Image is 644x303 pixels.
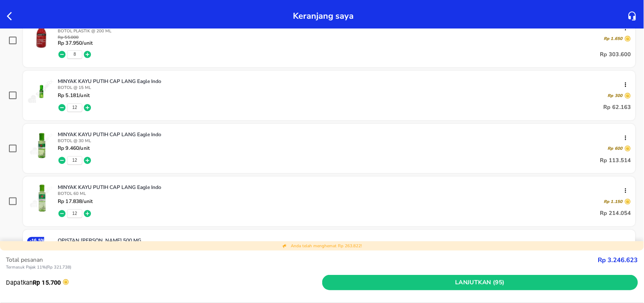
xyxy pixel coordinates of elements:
p: OPISTAN [PERSON_NAME] 500 MG [58,237,624,244]
p: Dapatkan [6,278,322,287]
p: Rp 214.054 [600,209,631,219]
p: MINYAK KAYU PUTIH CAP LANG Eagle Indo [58,131,624,138]
button: 8 [73,51,76,57]
p: BOTOL 60 ML [58,191,631,197]
p: Termasuk Pajak 11% ( Rp 321.738 ) [6,264,598,271]
p: BOTOL PLASTIK @ 200 ML [58,28,631,34]
strong: Rp 3.246.623 [598,256,638,264]
button: Lanjutkan (95) [322,275,638,291]
img: MINYAK KAYU PUTIH CAP LANG Eagle Indo [27,184,55,212]
div: - 16.5 % [27,237,44,244]
img: OPISTAN Otto KAPLET 500 MG [27,237,55,265]
p: Rp 113.514 [600,155,631,166]
p: Rp 9.460 /unit [58,145,90,151]
img: MINYAK KAYU PUTIH CAP LANG Eagle Indo [27,131,55,159]
p: BOTOL @ 15 ML [58,85,631,91]
img: MINYAK KAYU PUTIH CAP LANG Eagle Indo [27,78,55,106]
p: Rp 17.838 /unit [58,198,93,204]
p: Rp 600 [608,146,623,151]
strong: Rp 15.700 [33,279,61,286]
button: 12 [72,211,77,217]
p: Rp 5.181 /unit [58,92,90,98]
p: MINYAK KAYU PUTIH CAP LANG Eagle Indo [58,78,624,85]
img: total discount [282,243,287,249]
p: Total pesanan [6,255,598,264]
button: 12 [72,105,77,111]
p: Rp 37.950 /unit [58,40,93,46]
span: Lanjutkan (95) [326,277,635,288]
p: Rp 1.150 [604,199,623,205]
p: Keranjang saya [293,9,354,23]
p: Rp 300 [608,93,623,99]
p: Rp 62.163 [604,103,631,113]
img: MINOSEP RED Minorock OBAT KUMUR [27,21,55,49]
p: Rp 1.650 [604,36,623,42]
button: 12 [72,157,77,163]
p: BOTOL @ 30 ML [58,138,631,144]
p: Rp 55.000 [58,35,93,40]
p: MINYAK KAYU PUTIH CAP LANG Eagle Indo [58,184,624,191]
p: Rp 303.600 [600,49,631,60]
